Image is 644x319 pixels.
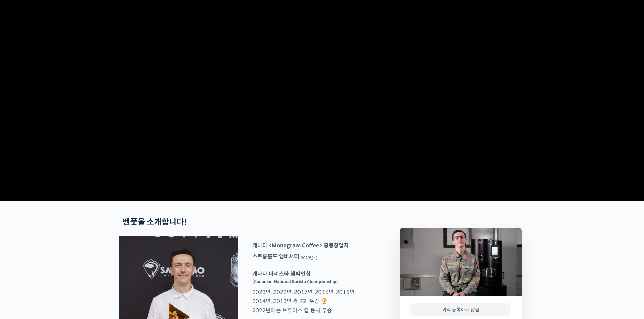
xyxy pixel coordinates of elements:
[299,255,317,260] sub: (2023년~)
[252,253,299,260] strong: 스트롱홀드 앰버서더
[410,303,511,317] div: 아직 등록하지 않음
[249,269,367,315] p: 2023년, 2022년, 2017년, 2016년, 2015년, 2014년, 2013년 총 7회 우승 🏆 2022년에는 브루어스 컵 동시 우승
[252,242,349,249] strong: 캐나다 <Monogram Coffee> 공동창업자
[252,270,311,277] strong: 캐나다 바리스타 챔피언십
[252,279,338,284] sup: (Canadian National Barista Championship)
[123,217,364,227] h2: 벤풋을 소개합니다!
